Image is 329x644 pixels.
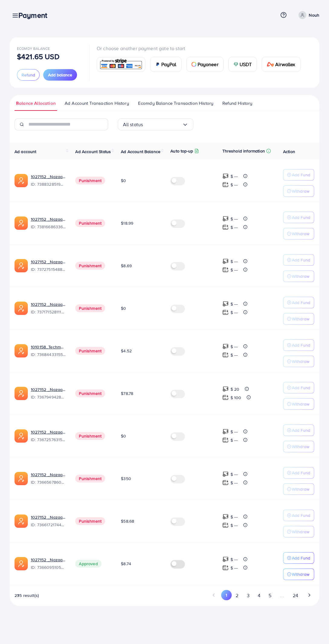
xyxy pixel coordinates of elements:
[283,271,314,282] button: Withdraw
[155,62,160,67] img: card
[292,341,310,349] p: Add Fund
[17,46,50,51] span: Ecomdy Balance
[231,343,238,350] p: $ ---
[31,557,66,563] a: 1027152 _Nazaagency_006
[123,120,143,129] span: All status
[222,301,229,307] img: top-up amount
[231,309,238,316] p: $ ---
[17,69,40,81] button: Refund
[231,564,238,572] p: $ ---
[31,429,66,435] a: 1027152 _Nazaagency_016
[283,297,314,308] button: Add Fund
[121,263,132,269] span: $8.69
[222,224,229,230] img: top-up amount
[231,479,238,486] p: $ ---
[31,429,66,443] div: <span class='underline'>1027152 _Nazaagency_016</span></br>7367257631523782657
[15,174,28,187] img: ic-ads-acc.e4c84228.svg
[231,181,238,188] p: $ ---
[283,467,314,479] button: Add Fund
[222,147,265,155] p: Threshold information
[292,427,310,434] p: Add Fund
[121,561,131,567] span: $8.74
[231,471,238,478] p: $ ---
[283,149,295,155] span: Action
[292,256,310,264] p: Add Fund
[31,216,66,222] a: 1027152 _Nazaagency_023
[231,351,238,359] p: $ ---
[75,177,105,184] span: Punishment
[170,147,193,155] p: Auto top-up
[15,387,28,400] img: ic-ads-acc.e4c84228.svg
[283,212,314,223] button: Add Fund
[222,394,229,401] img: top-up amount
[121,518,134,524] span: $58.68
[31,351,66,357] span: ID: 7368443315504726017
[31,344,66,358] div: <span class='underline'>1010158_Techmanistan pk acc_1715599413927</span></br>7368443315504726017
[231,437,238,444] p: $ ---
[222,173,229,179] img: top-up amount
[283,169,314,181] button: Add Fund
[292,512,310,519] p: Add Fund
[75,347,105,355] span: Punishment
[75,304,105,312] span: Punishment
[21,72,35,78] span: Refund
[222,437,229,443] img: top-up amount
[31,301,66,307] a: 1027152 _Nazaagency_04
[31,394,66,400] span: ID: 7367949428067450896
[31,224,66,230] span: ID: 7381668633665093648
[31,301,66,315] div: <span class='underline'>1027152 _Nazaagency_04</span></br>7371715281112170513
[292,273,309,280] p: Withdraw
[292,554,310,562] p: Add Fund
[221,590,232,600] button: Go to page 1
[283,441,314,452] button: Withdraw
[292,384,310,391] p: Add Fund
[75,262,105,270] span: Punishment
[222,343,229,350] img: top-up amount
[31,386,66,400] div: <span class='underline'>1027152 _Nazaagency_003</span></br>7367949428067450896
[283,425,314,436] button: Add Fund
[231,173,238,180] p: $ ---
[121,476,131,482] span: $350
[222,522,229,528] img: top-up amount
[222,386,229,392] img: top-up amount
[283,569,314,580] button: Withdraw
[121,305,126,311] span: $0
[31,259,66,265] a: 1027152 _Nazaagency_007
[75,517,105,525] span: Punishment
[48,72,72,78] span: Add balance
[231,522,238,529] p: $ ---
[192,62,196,67] img: card
[31,564,66,570] span: ID: 7366095105679261697
[283,510,314,521] button: Add Fund
[232,590,243,601] button: Go to page 2
[222,565,229,571] img: top-up amount
[231,215,238,223] p: $ ---
[253,590,264,601] button: Go to page 4
[31,216,66,230] div: <span class='underline'>1027152 _Nazaagency_023</span></br>7381668633665093648
[15,302,28,315] img: ic-ads-acc.e4c84228.svg
[31,344,66,350] a: 1010158_Techmanistan pk acc_1715599413927
[31,472,66,478] a: 1027152 _Nazaagency_0051
[231,224,238,231] p: $ ---
[292,400,309,408] p: Withdraw
[15,557,28,570] img: ic-ads-acc.e4c84228.svg
[97,45,305,52] p: Or choose another payment gate to start
[231,266,238,274] p: $ ---
[264,590,275,601] button: Go to page 5
[161,61,176,68] span: PayPal
[222,514,229,520] img: top-up amount
[262,57,300,72] a: cardAirwallex
[31,522,66,528] span: ID: 7366172174454882305
[31,174,66,180] a: 1027152 _Nazaagency_019
[292,315,309,322] p: Withdraw
[231,513,238,521] p: $ ---
[15,472,28,485] img: ic-ads-acc.e4c84228.svg
[31,472,66,485] div: <span class='underline'>1027152 _Nazaagency_0051</span></br>7366567860828749825
[31,437,66,443] span: ID: 7367257631523782657
[231,300,238,308] p: $ ---
[138,100,213,107] span: Ecomdy Balance Transaction History
[243,590,253,601] button: Go to page 3
[43,69,77,81] button: Add balance
[198,61,218,68] span: Payoneer
[222,479,229,486] img: top-up amount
